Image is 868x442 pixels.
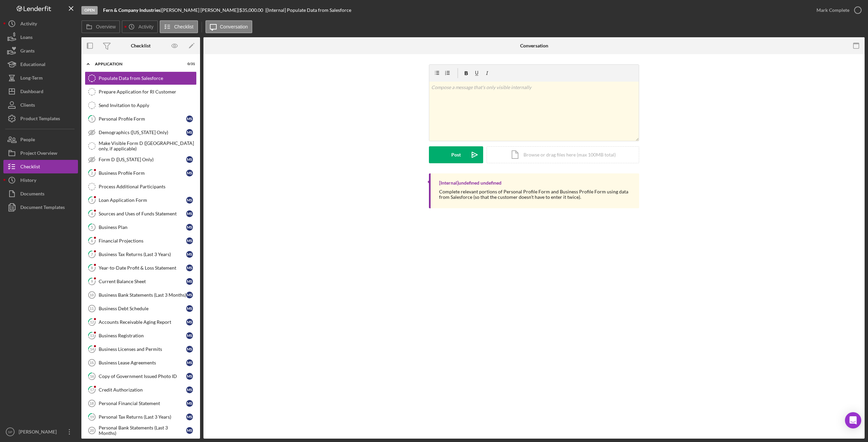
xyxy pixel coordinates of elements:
a: Make Visible Form D ([GEOGRAPHIC_DATA] only, if applicable) [85,139,197,153]
a: Prepare Application for RI Customer [85,85,197,99]
div: Year-to-Date Profit & Loss Statement [99,265,186,271]
a: Populate Data from Salesforce [85,71,197,85]
div: | [Internal] Populate Data from Salesforce [265,7,351,13]
div: Sources and Uses of Funds Statement [99,211,186,216]
div: M S [186,346,193,353]
div: Business Debt Schedule [99,306,186,311]
label: Activity [138,24,153,29]
a: 6Financial ProjectionsMS [85,234,197,248]
a: History [3,173,78,187]
div: Conversation [520,43,548,48]
button: Post [429,146,483,163]
div: Project Overview [20,146,57,162]
div: | [103,7,162,13]
a: Dashboard [3,85,78,98]
a: 3Loan Application FormMS [85,193,197,207]
div: Long-Term [20,71,43,86]
div: Application [95,62,178,66]
div: [PERSON_NAME] [PERSON_NAME] | [162,7,239,13]
button: Checklist [160,20,198,33]
div: Make Visible Form D ([GEOGRAPHIC_DATA] only, if applicable) [99,141,196,151]
div: Business Bank Statements (Last 3 Months) [99,292,186,298]
div: Accounts Receivable Aging Report [99,319,186,325]
a: Demographics ([US_STATE] Only)MS [85,126,197,139]
div: Personal Bank Statements (Last 3 Months) [99,425,186,436]
button: Conversation [205,20,253,33]
button: People [3,133,78,146]
div: Business Tax Returns (Last 3 Years) [99,252,186,257]
div: Business Lease Agreements [99,360,186,365]
a: 8Year-to-Date Profit & Loss StatementMS [85,261,197,275]
div: M S [186,319,193,325]
div: Document Templates [20,201,65,216]
div: Financial Projections [99,238,186,244]
div: [Internal] undefined undefined [439,180,501,186]
div: Current Balance Sheet [99,279,186,284]
div: M S [186,197,193,204]
tspan: 1 [91,117,93,121]
a: Form D ([US_STATE] Only)MS [85,153,197,166]
div: Open Intercom Messenger [845,412,861,428]
a: 18Personal Financial StatementMS [85,397,197,410]
div: Demographics ([US_STATE] Only) [99,130,186,135]
label: Checklist [174,24,194,29]
div: Business Plan [99,225,186,230]
div: M S [186,278,193,285]
tspan: 16 [90,374,94,378]
div: Prepare Application for RI Customer [99,89,196,94]
a: Document Templates [3,201,78,214]
div: M S [186,265,193,271]
tspan: 10 [90,293,94,297]
label: Conversation [220,24,248,29]
div: Process Additional Participants [99,184,196,189]
a: 13Business RegistrationMS [85,329,197,342]
div: M S [186,115,193,122]
div: M S [186,427,193,434]
tspan: 12 [90,320,94,324]
div: Credit Authorization [99,387,186,393]
div: Business Registration [99,333,186,338]
tspan: 4 [91,211,93,216]
button: Clients [3,98,78,112]
button: Loans [3,30,78,44]
button: Project Overview [3,146,78,160]
div: Form D ([US_STATE] Only) [99,157,186,162]
div: M S [186,292,193,298]
div: Send Invitation to Apply [99,103,196,108]
button: Documents [3,187,78,201]
tspan: 17 [90,387,94,392]
tspan: 11 [90,307,94,311]
div: Loans [20,30,33,46]
b: Fern & Company Industries [103,7,160,13]
div: M S [186,373,193,380]
a: Product Templates [3,112,78,125]
tspan: 18 [90,401,94,405]
a: 2Business Profile FormMS [85,166,197,180]
tspan: 13 [90,333,94,338]
tspan: 7 [91,252,93,256]
div: Personal Profile Form [99,116,186,122]
div: Checklist [131,43,151,48]
tspan: 8 [91,266,93,270]
a: 16Copy of Government Issued Photo IDMS [85,370,197,383]
tspan: 20 [90,428,94,433]
div: Populate Data from Salesforce [99,76,196,81]
div: M S [186,129,193,136]
div: M S [186,210,193,217]
div: Open [81,6,98,15]
div: Personal Tax Returns (Last 3 Years) [99,414,186,420]
a: 15Business Lease AgreementsMS [85,356,197,370]
a: 11Business Debt ScheduleMS [85,302,197,315]
div: People [20,133,35,148]
div: M S [186,386,193,393]
button: Activity [3,17,78,30]
a: 10Business Bank Statements (Last 3 Months)MS [85,288,197,302]
div: [PERSON_NAME] [17,425,61,440]
div: Business Profile Form [99,170,186,176]
button: Checklist [3,160,78,173]
a: 20Personal Bank Statements (Last 3 Months)MS [85,424,197,437]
